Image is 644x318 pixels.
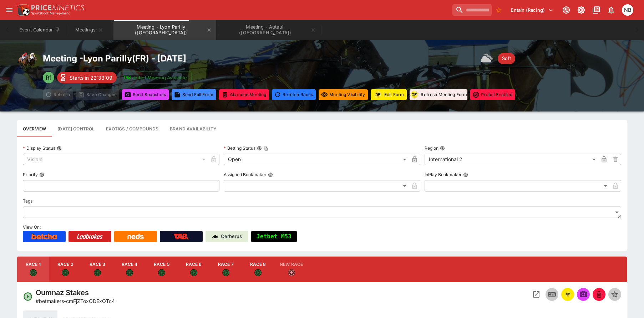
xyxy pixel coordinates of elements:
[36,288,115,297] h4: Oumnaz Stakes
[70,74,112,81] p: Starts in 22:33:09
[507,4,558,16] button: Select Tenant
[319,89,368,100] button: Set all events in meeting to specified visibility
[3,4,16,16] button: open drawer
[23,154,208,165] div: Visible
[31,12,70,15] img: Sportsbook Management
[493,4,504,16] button: No Bookmarks
[120,71,192,84] button: Jetbet Meeting Available
[52,120,100,137] button: Configure each race specific details at once
[224,145,255,151] p: Betting Status
[371,89,407,100] button: Update RacingForm for all races in this meeting
[36,297,115,305] p: Copy To Clipboard
[126,269,133,276] svg: Open
[127,234,143,239] img: Neds
[530,288,543,301] button: Open Event
[206,231,248,242] a: Cerberus
[590,4,603,16] button: Documentation
[251,231,297,242] button: Jetbet M53
[608,288,621,301] button: Set Featured Event
[49,257,81,282] button: Race 2
[561,288,574,301] button: racingform
[224,172,267,178] p: Assigned Bookmaker
[81,257,113,282] button: Race 3
[593,290,605,298] span: Mark an event as closed and abandoned.
[77,234,103,239] img: Ladbrokes
[272,89,316,100] button: Refetching all race data will discard any changes you have made and reload the latest race data f...
[622,4,633,16] div: Nicole Brown
[498,55,515,62] span: Soft
[100,120,164,137] button: View and edit meeting dividends and compounds.
[481,51,495,66] img: overcast.png
[463,172,468,177] button: InPlay Bookmaker
[452,4,492,16] input: search
[242,257,274,282] button: Race 8
[16,3,30,17] img: PriceKinetics Logo
[23,145,55,151] p: Display Status
[440,146,445,151] button: Region
[425,145,438,151] p: Region
[222,269,229,276] svg: Open
[172,89,216,100] button: Send Full Form
[425,172,462,178] p: InPlay Bookmaker
[66,20,112,40] button: Meetings
[23,172,38,178] p: Priority
[409,90,419,99] img: racingform.png
[17,257,49,282] button: Race 1
[122,89,169,100] button: Send Snapshots
[224,154,409,165] div: Open
[575,4,588,16] button: Toggle light/dark mode
[470,89,515,100] button: Toggle ProBet for every event in this meeting
[113,20,216,40] button: Meeting - Lyon Parilly (FR)
[123,74,131,81] img: jetbet-logo.svg
[563,290,572,298] img: racingform.png
[15,20,65,40] button: Event Calendar
[23,198,32,204] p: Tags
[31,5,84,10] img: PriceKinetics
[373,90,383,100] div: racingform
[498,53,515,64] div: Track Condition: Soft
[274,257,309,282] button: New Race
[221,233,242,240] p: Cerberus
[425,154,598,165] div: International 2
[17,51,37,71] img: horse_racing.png
[164,120,222,137] button: Configure brand availability for the meeting
[410,89,467,100] button: Refresh Meeting Form
[481,51,495,66] div: Weather: Cloudy
[373,90,383,99] img: racingform.png
[190,269,197,276] svg: Open
[219,89,269,100] button: Mark all events in meeting as closed and abandoned.
[23,224,41,230] span: View On:
[563,290,572,299] div: racingform
[178,257,210,282] button: Race 6
[254,269,262,276] svg: Open
[263,146,268,151] button: Copy To Clipboard
[146,257,178,282] button: Race 5
[546,288,558,301] button: Inplay
[210,257,242,282] button: Race 7
[409,90,419,100] div: racingform
[212,234,218,239] img: Cerberus
[43,53,186,64] h2: Meeting - Lyon Parilly ( FR ) - [DATE]
[577,288,590,301] span: Send Snapshot
[23,292,33,302] svg: Open
[17,120,52,137] button: Base meeting details
[620,2,635,18] button: Nicole Brown
[39,172,44,177] button: Priority
[268,172,273,177] button: Assigned Bookmaker
[94,269,101,276] svg: Open
[30,269,37,276] svg: Open
[174,234,189,239] img: TabNZ
[62,269,69,276] svg: Open
[560,4,573,16] button: Connected to PK
[605,4,618,16] button: Notifications
[158,269,165,276] svg: Open
[218,20,320,40] button: Meeting - Auteuil (FR)
[113,257,146,282] button: Race 4
[57,146,62,151] button: Display Status
[257,146,262,151] button: Betting StatusCopy To Clipboard
[31,234,57,239] img: Betcha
